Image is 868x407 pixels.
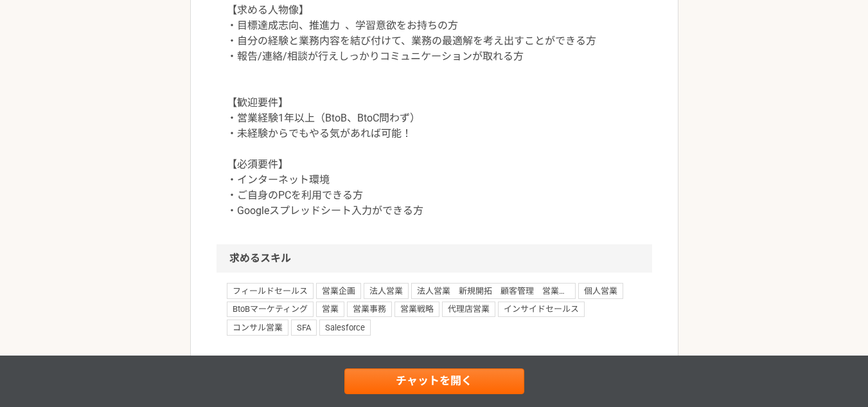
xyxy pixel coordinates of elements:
span: BtoBマーケティング [227,302,314,317]
span: 代理店営業 [442,302,495,317]
span: 営業戦略 [394,302,439,317]
span: 法人営業 新規開拓 顧客管理 営業提案 [411,283,576,298]
span: 個人営業 [578,283,623,298]
p: 【求める人物像】 ・目標達成志向、推進力 、学習意欲をお持ちの方 ・自分の経験と業務内容を結び付けて、業務の最適解を考え出すことができる方 ・報告/連絡/相談が行えしっかりコミュニケーションが取... [227,3,642,219]
span: SFA [291,320,317,335]
span: コンサル営業 [227,320,288,335]
span: フィールドセールス [227,283,314,298]
a: チャットを開く [344,368,524,394]
span: 法人営業 [364,283,409,298]
span: 営業 [316,302,344,317]
h2: 求めるスキル [217,244,652,273]
span: 営業企画 [316,283,361,298]
span: 営業事務 [347,302,392,317]
span: インサイドセールス [498,302,585,317]
span: Salesforce [319,320,371,335]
